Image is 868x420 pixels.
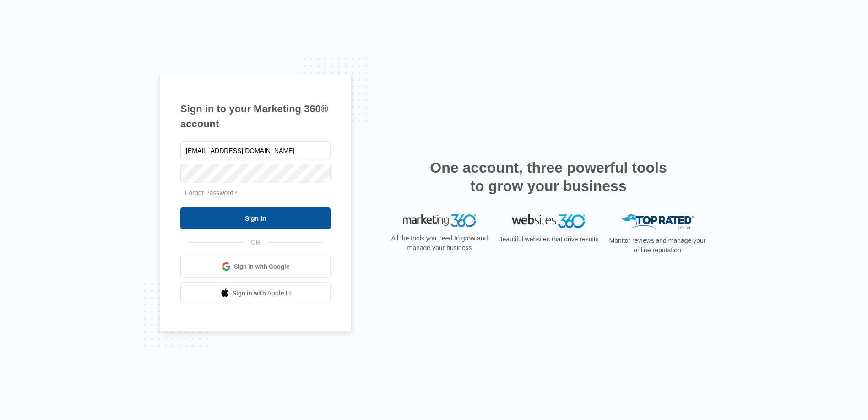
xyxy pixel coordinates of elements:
a: Forgot Password? [185,189,237,196]
h2: One account, three powerful tools to grow your business [427,158,670,195]
img: Websites 360 [512,214,585,228]
span: Sign in with Google [234,262,290,272]
p: Monitor reviews and manage your online reputation [606,236,709,255]
h1: Sign in to your Marketing 360® account [180,101,331,131]
a: Sign in with Google [180,256,331,278]
input: Sign In [180,207,331,229]
p: All the tools you need to grow and manage your business [388,234,491,253]
img: Marketing 360 [403,214,476,227]
p: Beautiful websites that drive results [497,235,600,244]
span: Sign in with Apple Id [233,289,291,298]
span: OR [244,238,267,247]
img: Top Rated Local [621,214,694,229]
a: Sign in with Apple Id [180,282,331,304]
input: Email [180,141,331,160]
